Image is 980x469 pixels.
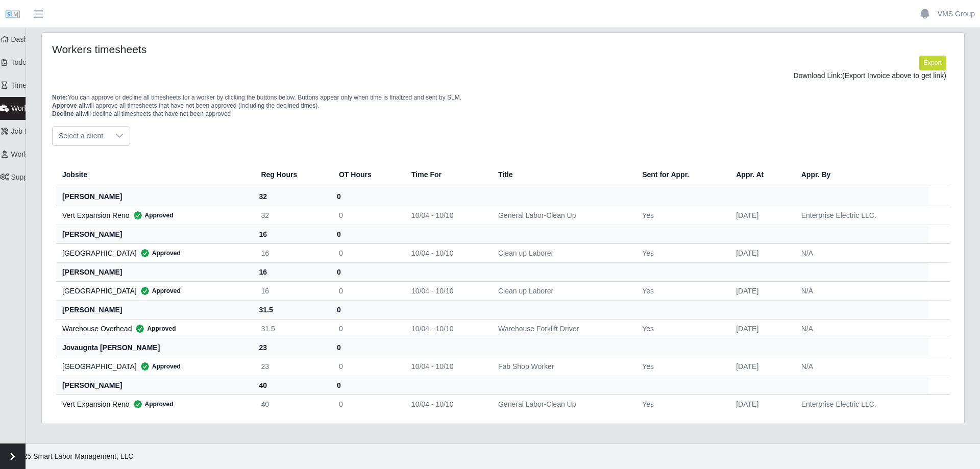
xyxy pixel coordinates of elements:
p: You can approve or decline all timesheets for a worker by clicking the buttons below. Buttons app... [52,93,954,118]
span: (Export Invoice above to get link) [842,71,946,80]
div: [GEOGRAPHIC_DATA] [62,248,244,258]
td: Yes [634,243,728,262]
th: [PERSON_NAME] [56,376,253,394]
td: 40 [253,394,331,413]
th: Appr. At [728,162,793,187]
td: [DATE] [728,394,793,413]
td: N/A [793,243,929,262]
button: Export [919,56,946,70]
th: 0 [331,300,403,319]
a: VMS Group [938,9,975,19]
td: Yes [634,319,728,338]
td: 0 [331,243,403,262]
td: 16 [253,243,331,262]
th: Reg Hours [253,162,331,187]
th: 16 [253,225,331,243]
span: Approved [130,399,174,409]
span: Dashboard [11,35,46,43]
span: Approved [137,248,181,258]
td: 0 [331,394,403,413]
span: Job Requests [11,127,55,135]
td: General Labor-Clean Up [490,206,634,225]
td: 0 [331,206,403,225]
th: 0 [331,262,403,281]
span: Worker Timesheets [11,104,72,112]
td: Clean up Laborer [490,281,634,300]
div: Vert Expansion Reno [62,210,244,220]
th: Title [490,162,634,187]
span: Todo [11,58,27,66]
td: 16 [253,281,331,300]
th: 0 [331,187,403,206]
th: 23 [253,338,331,357]
td: Yes [634,281,728,300]
td: 10/04 - 10/10 [403,394,490,413]
th: [PERSON_NAME] [56,225,253,243]
h4: Workers timesheets [52,43,419,56]
th: 40 [253,376,331,394]
td: Clean up Laborer [490,243,634,262]
span: Timesheets [11,81,48,89]
th: [PERSON_NAME] [56,187,253,206]
td: [DATE] [728,281,793,300]
span: Approve all [52,102,85,109]
th: 0 [331,225,403,243]
span: © 2025 Smart Labor Management, LLC [8,452,133,460]
td: 32 [253,206,331,225]
td: N/A [793,357,929,376]
th: OT Hours [331,162,403,187]
td: General Labor-Clean Up [490,394,634,413]
td: Fab Shop Worker [490,357,634,376]
td: 10/04 - 10/10 [403,319,490,338]
span: Approved [137,286,181,296]
span: Workers [11,150,38,158]
td: 23 [253,357,331,376]
div: [GEOGRAPHIC_DATA] [62,286,244,296]
th: 32 [253,187,331,206]
td: 31.5 [253,319,331,338]
span: Approved [130,210,174,220]
td: Enterprise Electric LLC. [793,394,929,413]
td: 0 [331,319,403,338]
td: Yes [634,357,728,376]
img: SLM Logo [5,7,20,22]
div: Vert Expansion Reno [62,399,244,409]
div: [GEOGRAPHIC_DATA] [62,361,244,372]
span: Approved [132,324,176,334]
td: [DATE] [728,319,793,338]
td: N/A [793,281,929,300]
td: [DATE] [728,206,793,225]
td: [DATE] [728,357,793,376]
span: Supplier Settings [11,173,65,181]
span: Note: [52,94,68,101]
td: [DATE] [728,243,793,262]
th: Appr. By [793,162,929,187]
th: [PERSON_NAME] [56,300,253,319]
span: Decline all [52,110,82,117]
th: Jobsite [56,162,253,187]
div: Warehouse Overhead [62,324,244,334]
td: Yes [634,394,728,413]
th: [PERSON_NAME] [56,262,253,281]
td: 10/04 - 10/10 [403,357,490,376]
td: N/A [793,319,929,338]
td: 10/04 - 10/10 [403,243,490,262]
td: Warehouse Forklift Driver [490,319,634,338]
th: Time For [403,162,490,187]
td: 0 [331,357,403,376]
td: 0 [331,281,403,300]
th: Sent for Appr. [634,162,728,187]
th: 0 [331,376,403,394]
th: 31.5 [253,300,331,319]
th: 16 [253,262,331,281]
td: Yes [634,206,728,225]
span: Select a client [53,127,109,145]
td: 10/04 - 10/10 [403,206,490,225]
div: Download Link: [60,70,946,81]
td: 10/04 - 10/10 [403,281,490,300]
span: Approved [137,361,181,372]
td: Enterprise Electric LLC. [793,206,929,225]
th: jovaugnta [PERSON_NAME] [56,338,253,357]
th: 0 [331,338,403,357]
